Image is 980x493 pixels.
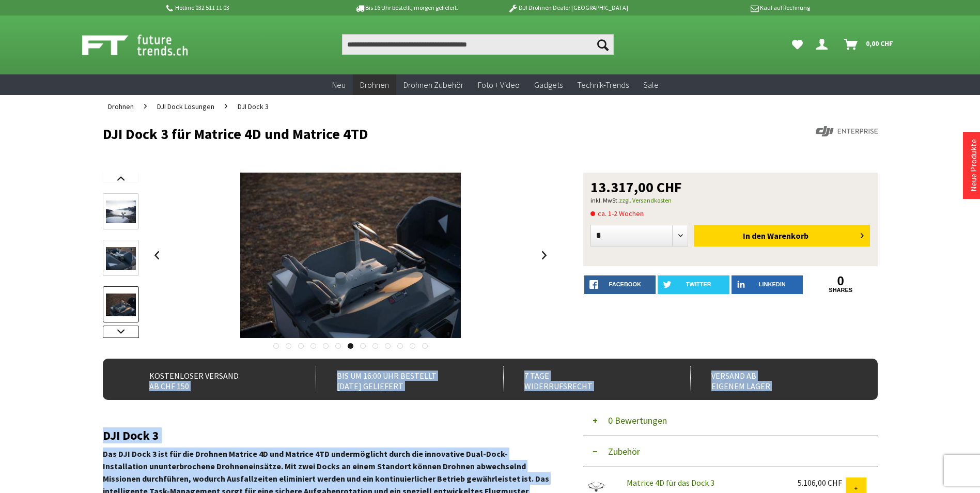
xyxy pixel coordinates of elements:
a: twitter [658,275,729,294]
a: facebook [584,275,656,294]
a: Dein Konto [812,34,836,55]
span: Warenkorb [767,230,808,241]
p: DJI Drohnen Dealer [GEOGRAPHIC_DATA] [487,2,648,14]
p: inkl. MwSt. [590,194,870,207]
a: shares [805,287,877,294]
a: LinkedIn [732,275,803,294]
span: 13.317,00 CHF [590,180,682,194]
p: Kauf auf Rechnung [649,2,810,14]
span: Technik-Trends [577,80,629,90]
input: Produkt, Marke, Kategorie, EAN, Artikelnummer… [342,34,614,55]
a: Drohnen Zubehör [396,74,471,96]
span: Gadgets [534,80,563,90]
span: Drohnen Zubehör [403,80,463,90]
a: Meine Favoriten [787,34,808,55]
button: Zubehör [583,436,878,467]
h2: DJI Dock 3 [103,429,552,442]
a: DJI Dock 3 [232,95,274,118]
img: DJI Enterprise [816,126,878,136]
img: Shop Futuretrends - zur Startseite wechseln [82,32,211,58]
span: Drohnen [108,102,134,111]
a: Warenkorb [840,34,898,55]
span: DJI Dock Lösungen [157,102,214,111]
button: Suchen [592,34,614,55]
div: 5.106,00 CHF [798,477,846,488]
div: 7 Tage Widerrufsrecht [503,366,668,392]
a: Sale [636,74,666,96]
p: Hotline 032 511 11 03 [165,2,326,14]
a: Gadgets [527,74,570,96]
span: Sale [643,80,659,90]
span: Foto + Video [478,80,520,90]
a: Foto + Video [471,74,527,96]
span: LinkedIn [759,281,786,287]
a: zzgl. Versandkosten [619,196,672,204]
div: Versand ab eigenem Lager [690,366,855,392]
button: 0 Bewertungen [583,405,878,436]
div: Kostenloser Versand ab CHF 150 [129,366,293,392]
span: 0,00 CHF [866,35,893,52]
span: DJI Dock 3 [238,102,269,111]
button: In den Warenkorb [694,225,870,246]
span: facebook [609,281,641,287]
a: Neue Produkte [968,139,978,192]
span: Drohnen [360,80,389,90]
span: twitter [686,281,711,287]
span: In den [743,230,766,241]
span: ca. 1-2 Wochen [590,207,644,220]
strong: Das DJI Dock 3 ist für die Drohnen Matrice 4D und Matrice 4TD und [103,449,345,459]
p: Bis 16 Uhr bestellt, morgen geliefert. [326,2,487,14]
div: Bis um 16:00 Uhr bestellt [DATE] geliefert [316,366,480,392]
a: 0 [805,275,877,287]
a: Neu [325,74,353,96]
a: Drohnen [103,95,139,118]
h1: DJI Dock 3 für Matrice 4D und Matrice 4TD [103,126,723,142]
a: DJI Dock Lösungen [152,95,220,118]
a: Matrice 4D für das Dock 3 [627,477,714,488]
span: Neu [332,80,346,90]
a: Technik-Trends [570,74,636,96]
a: Drohnen [353,74,396,96]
